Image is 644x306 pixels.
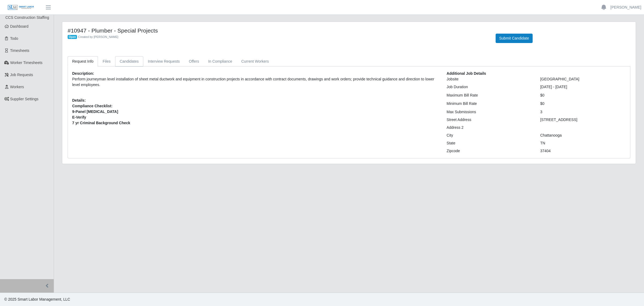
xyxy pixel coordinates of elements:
h4: #10947 - Plumber - Special Projects [68,27,488,34]
p: Perform journeyman level installation of sheet metal ductwork and equipment in construction proje... [72,76,438,88]
span: 9-Panel [MEDICAL_DATA] [72,109,438,115]
button: Submit Candidate [496,34,532,43]
b: Compliance Checklist: [72,104,112,108]
div: [GEOGRAPHIC_DATA] [536,76,630,82]
div: $0 [536,101,630,106]
a: Request Info [68,56,98,67]
b: Details: [72,98,86,102]
a: Current Workers [237,56,273,67]
div: Chattanooga [536,133,630,138]
div: 37404 [536,148,630,154]
div: State [442,140,536,146]
div: Jobsite [442,76,536,82]
div: Max Submissions [442,109,536,115]
div: Address 2 [442,125,536,130]
a: Offers [184,56,204,67]
div: TN [536,140,630,146]
a: Candidates [115,56,143,67]
b: Description: [72,71,94,76]
span: 7 yr Criminal Background Check [72,120,438,126]
span: Workers [10,85,24,89]
span: Dashboard [10,24,29,29]
div: Job Duration [442,84,536,90]
a: In Compliance [204,56,237,67]
div: City [442,133,536,138]
a: [PERSON_NAME] [610,5,641,10]
span: Supplier Settings [10,97,39,101]
div: Street Address [442,117,536,123]
div: $0 [536,92,630,98]
div: [STREET_ADDRESS] [536,117,630,123]
b: Additional Job Details [447,71,486,76]
span: Created by [PERSON_NAME] [78,35,118,38]
span: CCS Construction Staffing [5,15,49,20]
span: Job Requests [10,73,33,77]
span: © 2025 Smart Labor Management, LLC [4,297,70,301]
a: Files [98,56,115,67]
img: SLM Logo [8,5,34,10]
div: Maximum Bill Rate [442,92,536,98]
div: 3 [536,109,630,115]
span: Open [68,35,77,39]
span: E-Verify [72,115,438,120]
div: [DATE] - [DATE] [536,84,630,90]
span: Worker Timesheets [10,61,42,65]
a: Interview Requests [143,56,184,67]
span: Todo [10,36,18,41]
span: Timesheets [10,48,30,53]
div: Zipcode [442,148,536,154]
div: Minimum Bill Rate [442,101,536,106]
